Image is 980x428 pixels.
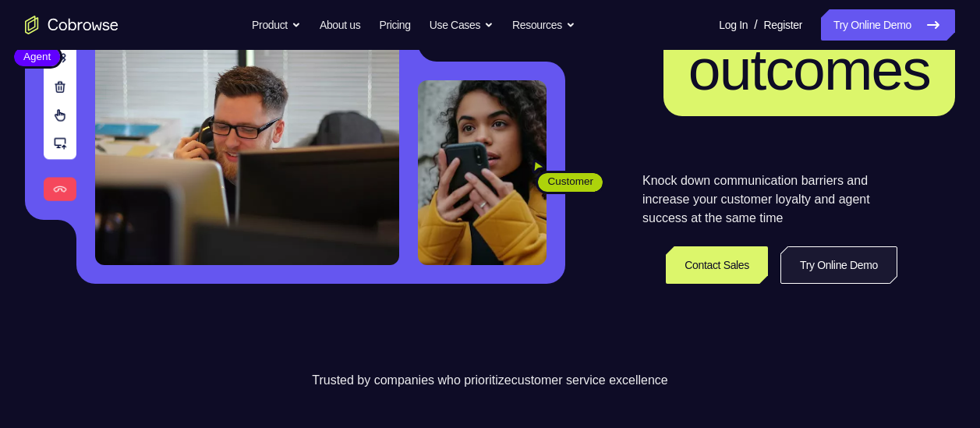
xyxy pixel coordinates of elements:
a: Go to the home page [25,16,119,34]
img: A customer holding their phone [418,80,547,265]
span: / [754,16,757,34]
a: Try Online Demo [821,9,955,41]
button: Resources [512,9,575,41]
a: Contact Sales [666,246,768,284]
span: customer service excellence [511,373,668,387]
button: Use Cases [430,9,494,41]
a: Register [764,9,802,41]
a: About us [320,9,360,41]
a: Pricing [379,9,410,41]
span: outcomes [688,37,930,102]
a: Log In [719,9,748,41]
button: Product [252,9,301,41]
p: Knock down communication barriers and increase your customer loyalty and agent success at the sam... [642,172,897,228]
a: Try Online Demo [780,246,897,284]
